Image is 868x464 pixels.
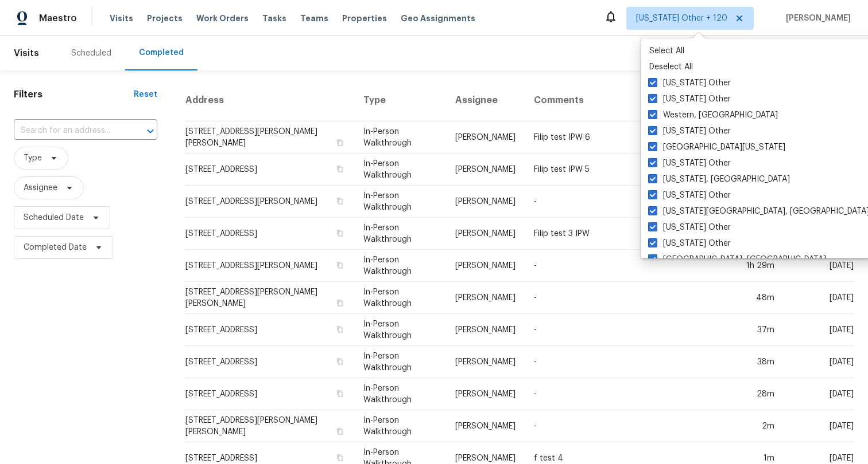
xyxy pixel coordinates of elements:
[726,282,784,314] td: 48m
[185,282,354,314] td: [STREET_ADDRESS][PERSON_NAME][PERSON_NAME]
[354,346,446,378] td: In-Person Walkthrough
[342,13,387,24] span: Properties
[784,282,854,314] td: [DATE]
[648,254,826,265] label: [GEOGRAPHIC_DATA], [GEOGRAPHIC_DATA]
[446,314,525,346] td: [PERSON_NAME]
[335,453,345,463] button: Copy Address
[335,260,345,270] button: Copy Address
[354,80,446,121] th: Type
[446,282,525,314] td: [PERSON_NAME]
[185,121,354,154] td: [STREET_ADDRESS][PERSON_NAME][PERSON_NAME]
[335,196,345,206] button: Copy Address
[39,13,77,24] span: Maestro
[648,141,785,153] label: [GEOGRAPHIC_DATA][US_STATE]
[784,250,854,282] td: [DATE]
[648,158,731,169] label: [US_STATE] Other
[648,109,778,121] label: Western, [GEOGRAPHIC_DATA]
[446,410,525,442] td: [PERSON_NAME]
[335,324,345,335] button: Copy Address
[354,154,446,186] td: In-Person Walkthrough
[24,152,42,164] span: Type
[525,80,726,121] th: Comments
[446,346,525,378] td: [PERSON_NAME]
[185,346,354,378] td: [STREET_ADDRESS]
[525,314,726,346] td: -
[354,250,446,282] td: In-Person Walkthrough
[110,13,133,24] span: Visits
[784,378,854,410] td: [DATE]
[185,250,354,282] td: [STREET_ADDRESS][PERSON_NAME]
[636,13,727,24] span: [US_STATE] Other + 120
[354,218,446,250] td: In-Person Walkthrough
[14,122,125,140] input: Search for an address...
[354,410,446,442] td: In-Person Walkthrough
[196,13,249,24] span: Work Orders
[185,186,354,218] td: [STREET_ADDRESS][PERSON_NAME]
[335,164,345,174] button: Copy Address
[139,47,184,58] div: Completed
[354,314,446,346] td: In-Person Walkthrough
[14,41,39,66] span: Visits
[262,14,286,22] span: Tasks
[648,238,731,249] label: [US_STATE] Other
[648,174,790,185] label: [US_STATE], [GEOGRAPHIC_DATA]
[525,154,726,186] td: Filip test IPW 5
[335,298,345,308] button: Copy Address
[300,13,328,24] span: Teams
[648,77,731,89] label: [US_STATE] Other
[354,186,446,218] td: In-Person Walkthrough
[185,218,354,250] td: [STREET_ADDRESS]
[185,410,354,442] td: [STREET_ADDRESS][PERSON_NAME][PERSON_NAME]
[401,13,475,24] span: Geo Assignments
[185,154,354,186] td: [STREET_ADDRESS]
[726,346,784,378] td: 38m
[525,121,726,154] td: Filip test IPW 6
[784,314,854,346] td: [DATE]
[446,218,525,250] td: [PERSON_NAME]
[446,250,525,282] td: [PERSON_NAME]
[335,356,345,367] button: Copy Address
[335,137,345,148] button: Copy Address
[446,80,525,121] th: Assignee
[525,186,726,218] td: -
[525,282,726,314] td: -
[446,186,525,218] td: [PERSON_NAME]
[354,121,446,154] td: In-Person Walkthrough
[71,48,111,59] div: Scheduled
[335,426,345,437] button: Copy Address
[446,121,525,154] td: [PERSON_NAME]
[726,314,784,346] td: 37m
[335,388,345,399] button: Copy Address
[134,89,157,100] div: Reset
[354,378,446,410] td: In-Person Walkthrough
[525,250,726,282] td: -
[525,378,726,410] td: -
[335,228,345,238] button: Copy Address
[726,410,784,442] td: 2m
[24,182,57,194] span: Assignee
[648,222,731,233] label: [US_STATE] Other
[726,378,784,410] td: 28m
[648,190,731,201] label: [US_STATE] Other
[24,212,84,223] span: Scheduled Date
[446,378,525,410] td: [PERSON_NAME]
[14,89,134,100] h1: Filters
[784,346,854,378] td: [DATE]
[525,410,726,442] td: -
[525,218,726,250] td: Filip test 3 IPW
[648,93,731,105] label: [US_STATE] Other
[185,378,354,410] td: [STREET_ADDRESS]
[185,314,354,346] td: [STREET_ADDRESS]
[354,282,446,314] td: In-Person Walkthrough
[185,80,354,121] th: Address
[648,125,731,137] label: [US_STATE] Other
[446,154,525,186] td: [PERSON_NAME]
[781,13,851,24] span: [PERSON_NAME]
[147,13,183,24] span: Projects
[784,410,854,442] td: [DATE]
[525,346,726,378] td: -
[726,250,784,282] td: 1h 29m
[24,242,87,253] span: Completed Date
[142,123,158,139] button: Open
